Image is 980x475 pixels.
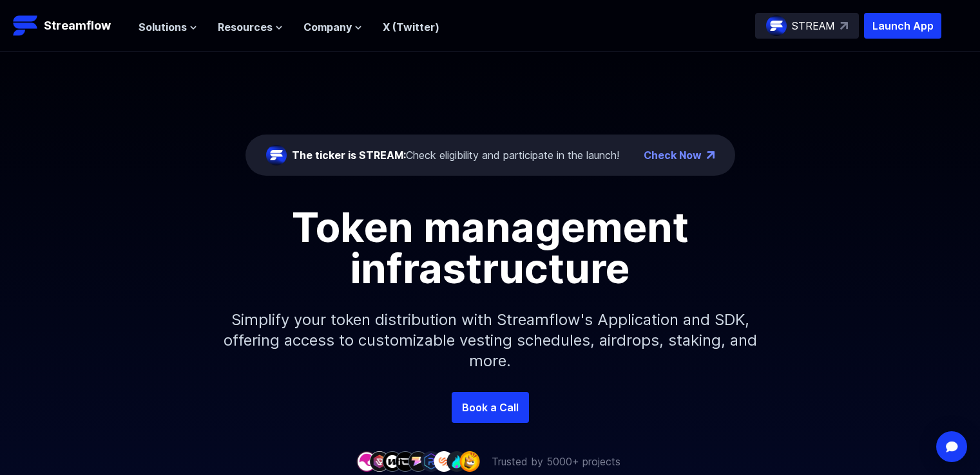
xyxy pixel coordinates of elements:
[755,13,859,39] a: STREAM
[421,451,441,471] img: company-6
[936,431,967,462] div: Open Intercom Messenger
[447,451,467,471] img: company-8
[356,451,377,471] img: company-1
[213,289,767,392] p: Simplify your token distribution with Streamflow's Application and SDK, offering access to custom...
[459,451,480,471] img: company-9
[840,22,848,30] img: top-right-arrow.svg
[864,13,941,39] button: Launch App
[292,147,619,163] div: Check eligibility and participate in the launch!
[218,19,283,35] button: Resources
[303,19,362,35] button: Company
[707,151,715,159] img: top-right-arrow.png
[452,392,529,423] a: Book a Call
[200,207,780,289] h1: Token management infrastructure
[292,149,406,162] span: The ticker is STREAM:
[644,147,702,163] a: Check Now
[395,451,416,471] img: company-4
[383,21,439,33] a: X (Twitter)
[13,13,126,39] a: Streamflow
[492,454,620,469] p: Trusted by 5000+ projects
[792,18,835,33] p: STREAM
[139,19,187,35] span: Solutions
[766,15,787,36] img: streamflow-logo-circle.png
[434,451,454,471] img: company-7
[369,451,390,471] img: company-2
[218,19,273,35] span: Resources
[139,19,197,35] button: Solutions
[13,13,39,39] img: Streamflow Logo
[266,145,287,165] img: streamflow-logo-circle.png
[44,17,111,35] p: Streamflow
[408,451,428,471] img: company-5
[303,19,352,35] span: Company
[382,451,403,471] img: company-3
